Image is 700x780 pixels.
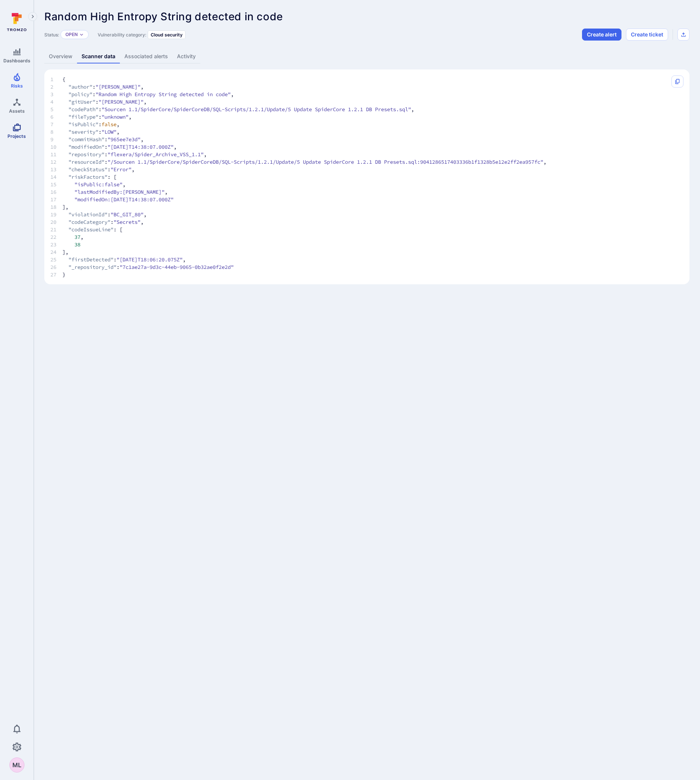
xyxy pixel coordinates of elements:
[113,256,116,263] span: :
[44,50,689,63] div: Vulnerability tabs
[165,188,168,196] span: ,
[3,58,30,63] span: Dashboards
[68,211,107,218] span: "violationId"
[50,143,62,151] span: 10
[50,233,62,241] span: 22
[50,158,62,166] span: 12
[50,248,62,256] span: 24
[68,98,95,106] span: "gitUser"
[411,106,414,113] span: ,
[98,113,101,121] span: :
[68,136,104,143] span: "commitHash"
[107,211,110,218] span: :
[74,241,80,248] span: 38
[50,256,62,263] span: 25
[8,133,26,139] span: Projects
[74,233,80,241] span: 37
[204,151,207,158] span: ,
[107,143,174,151] span: "[DATE]T14:38:07.000Z"
[116,263,119,271] span: :
[110,211,144,218] span: "BC_GIT_80"
[68,143,104,151] span: "modifiedOn"
[50,203,546,211] span: ],
[113,218,141,226] span: "Secrets"
[68,128,98,136] span: "severity"
[50,218,62,226] span: 20
[74,188,165,196] span: "lastModifiedBy:[PERSON_NAME]"
[50,263,62,271] span: 26
[9,757,24,772] div: Martin Löwenberg
[65,32,78,38] button: Open
[50,98,62,106] span: 4
[92,91,95,98] span: :
[77,50,120,63] a: Scanner data
[50,121,62,128] span: 7
[92,83,95,91] span: :
[50,173,62,181] span: 14
[50,241,62,248] span: 23
[50,136,62,143] span: 9
[74,196,174,203] span: "modifiedOn:[DATE]T14:38:07.000Z"
[68,218,110,226] span: "codeCategory"
[231,91,234,98] span: ,
[101,106,411,113] span: "Sourcen 1.1/SpiderCore/SpiderCoreDB/SQL-Scripts/1.2.1/Update/5 Update SpiderCore 1.2.1 DB Preset...
[101,113,129,121] span: "unknown"
[50,248,546,256] span: ],
[107,173,116,181] span: : [
[50,271,546,278] span: }
[141,136,144,143] span: ,
[50,106,62,113] span: 5
[50,83,62,91] span: 2
[110,218,113,226] span: :
[68,173,107,181] span: "riskFactors"
[671,75,683,278] div: Copy
[172,50,200,63] a: Activity
[677,29,689,41] div: Export as CSV
[183,256,186,263] span: ,
[50,211,62,218] span: 19
[68,151,104,158] span: "repository"
[95,98,98,106] span: :
[11,83,23,89] span: Risks
[141,218,144,226] span: ,
[122,181,125,188] span: ,
[98,106,101,113] span: :
[50,151,62,158] span: 11
[116,128,119,136] span: ,
[144,98,147,106] span: ,
[144,211,147,218] span: ,
[116,121,119,128] span: ,
[98,98,144,106] span: "[PERSON_NAME]"
[68,113,98,121] span: "fileType"
[79,32,84,37] button: Expand dropdown
[543,158,546,166] span: ,
[68,158,104,166] span: "resourceId"
[68,263,116,271] span: "_repository_id"
[98,32,146,38] span: Vulnerability category:
[68,226,113,233] span: "codeIssueLine"
[50,113,62,121] span: 6
[120,50,172,63] a: Associated alerts
[104,151,107,158] span: :
[50,128,62,136] span: 8
[30,14,35,20] i: Expand navigation menu
[107,136,141,143] span: "965ee7e3d"
[80,233,83,241] span: ,
[68,83,92,91] span: "author"
[50,226,62,233] span: 21
[50,188,62,196] span: 16
[104,158,107,166] span: :
[44,50,77,63] a: Overview
[68,256,113,263] span: "firstDetected"
[107,151,204,158] span: "flexera/Spider_Archive_VSS_1.1"
[44,32,59,38] span: Status:
[148,30,186,39] div: Cloud security
[98,121,101,128] span: :
[68,166,107,173] span: "checkStatus"
[110,166,132,173] span: "Error"
[9,757,24,772] button: ML
[98,128,101,136] span: :
[129,113,132,121] span: ,
[582,29,621,41] button: Create alert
